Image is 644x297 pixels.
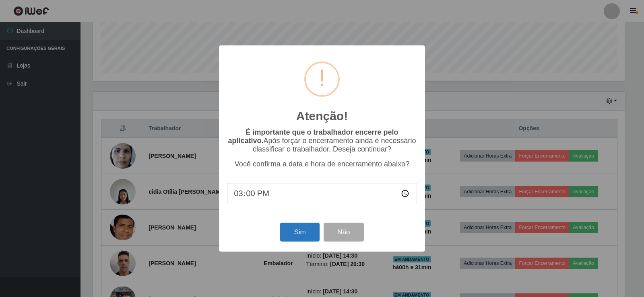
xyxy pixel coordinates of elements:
button: Não [324,223,363,242]
h2: Atenção! [296,109,348,123]
p: Você confirma a data e hora de encerramento abaixo? [227,160,417,168]
button: Sim [280,223,319,242]
b: É importante que o trabalhador encerre pelo aplicativo. [228,128,398,145]
p: Após forçar o encerramento ainda é necessário classificar o trabalhador. Deseja continuar? [227,128,417,154]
